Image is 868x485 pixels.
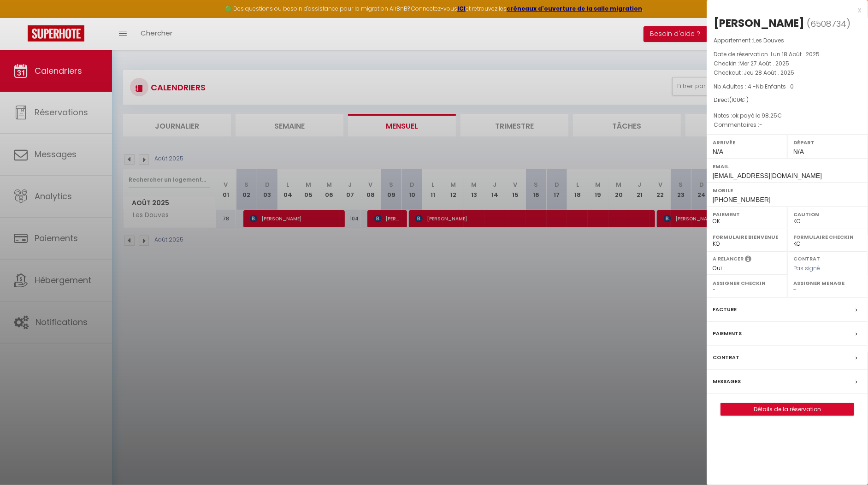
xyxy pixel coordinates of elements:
[713,138,781,147] label: Arrivée
[745,255,751,265] i: Sélectionner OUI si vous souhaiter envoyer les séquences de messages post-checkout
[713,232,781,242] label: Formulaire Bienvenue
[739,59,789,67] span: Mer 27 Août . 2025
[756,83,794,90] span: Nb Enfants : 0
[810,18,846,30] span: 6508734
[744,69,794,77] span: Jeu 28 Août . 2025
[721,403,854,415] a: Détails de la réservation
[793,232,862,242] label: Formulaire Checkin
[713,186,862,195] label: Mobile
[793,264,820,272] span: Pas signé
[714,59,861,68] p: Checkin :
[714,16,804,30] div: [PERSON_NAME]
[713,255,744,263] label: A relancer
[793,148,804,155] span: N/A
[714,36,861,45] p: Appartement :
[713,210,781,219] label: Paiement
[713,329,742,338] label: Paiements
[729,96,749,104] span: ( € )
[707,5,861,16] div: x
[732,112,782,119] span: ok payé le 98.25€
[713,148,723,155] span: N/A
[714,111,861,120] p: Notes :
[713,172,822,179] span: [EMAIL_ADDRESS][DOMAIN_NAME]
[714,68,861,77] p: Checkout :
[759,121,762,129] span: -
[807,17,850,30] span: ( )
[713,305,737,314] label: Facture
[732,96,740,104] span: 100
[793,278,862,288] label: Assigner Menage
[7,4,35,31] button: Ouvrir le widget de chat LiveChat
[771,50,820,58] span: Lun 18 Août . 2025
[793,255,820,261] label: Contrat
[713,278,781,288] label: Assigner Checkin
[793,138,862,147] label: Départ
[713,196,771,203] span: [PHONE_NUMBER]
[713,353,739,362] label: Contrat
[713,162,862,171] label: Email
[714,50,861,59] p: Date de réservation :
[713,377,741,386] label: Messages
[720,403,854,416] button: Détails de la réservation
[714,96,861,105] div: Direct
[793,210,862,219] label: Caution
[714,120,861,130] p: Commentaires :
[753,36,784,44] span: Les Douves
[714,83,794,90] span: Nb Adultes : 4 -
